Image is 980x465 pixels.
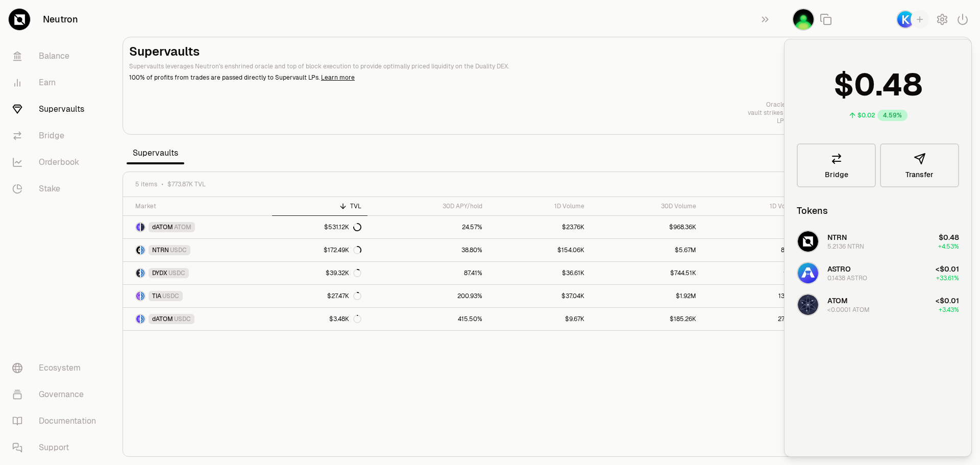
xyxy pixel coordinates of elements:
[488,262,591,284] a: $36.61K
[825,171,848,178] span: Bridge
[272,308,367,330] a: $3.48K
[321,74,355,82] a: Learn more
[896,10,915,29] img: Keplr
[4,408,110,434] a: Documentation
[141,246,144,254] img: USDC Logo
[488,239,591,261] a: $154.06K
[272,262,367,284] a: $39.32K
[327,292,361,300] div: $27.47K
[591,262,702,284] a: $744.51K
[939,233,959,242] span: $0.48
[152,315,173,323] span: dATOM
[324,223,361,231] div: $531.12K
[152,223,173,231] span: dATOM
[798,231,818,252] img: NTRN Logo
[880,143,959,187] button: Transfer
[135,202,266,210] div: Market
[597,202,696,210] div: 30D Volume
[938,242,959,251] span: +4.53%
[129,73,892,82] p: 100% of profits from trades are passed directly to Supervault LPs.
[162,292,179,300] span: USDC
[4,43,110,69] a: Balance
[141,292,144,300] img: USDC Logo
[374,202,482,210] div: 30D APY/hold
[168,269,185,277] span: USDC
[827,242,864,251] div: 5.2136 NTRN
[367,308,488,330] a: 415.50%
[123,262,272,284] a: DYDX LogoUSDC LogoDYDXUSDC
[702,216,807,238] a: 4.47%
[827,274,867,282] div: 0.1438 ASTRO
[174,223,191,231] span: ATOM
[324,246,361,254] div: $172.49K
[591,308,702,330] a: $185.26K
[939,306,959,314] span: +3.43%
[4,381,110,408] a: Governance
[174,315,191,323] span: USDC
[136,246,140,254] img: NTRN Logo
[4,355,110,381] a: Ecosystem
[123,285,272,307] a: TIA LogoUSDC LogoTIAUSDC
[4,149,110,176] a: Orderbook
[4,434,110,461] a: Support
[877,110,908,121] div: 4.59%
[127,143,184,163] span: Supervaults
[748,101,845,125] a: Oracle whisper truth,vault strikes with perfect timing—LPs reap it all.
[4,69,110,96] a: Earn
[591,216,702,238] a: $968.36K
[272,216,367,238] a: $531.12K
[798,263,818,283] img: ASTRO Logo
[167,180,206,188] span: $773.87K TVL
[748,101,845,109] p: Oracle whisper truth,
[123,239,272,261] a: NTRN LogoUSDC LogoNTRNUSDC
[4,176,110,202] a: Stake
[748,117,845,125] p: LPs reap it all.
[702,308,807,330] a: 278.22%
[123,216,272,238] a: dATOM LogoATOM LogodATOMATOM
[367,285,488,307] a: 200.93%
[488,308,591,330] a: $9.67K
[136,223,140,231] img: dATOM Logo
[152,246,169,254] span: NTRN
[905,171,934,178] span: Transfer
[152,292,161,300] span: TIA
[791,258,965,288] button: ASTRO LogoASTRO0.1438 ASTRO<$0.01+33.61%
[591,239,702,261] a: $5.67M
[136,315,140,323] img: dATOM Logo
[708,202,801,210] div: 1D Vol/TVL
[827,233,847,242] span: NTRN
[329,315,361,323] div: $3.48K
[797,143,876,187] a: Bridge
[748,109,845,117] p: vault strikes with perfect timing—
[797,204,828,218] div: Tokens
[4,123,110,149] a: Bridge
[141,223,144,231] img: ATOM Logo
[129,62,892,71] p: Supervaults leverages Neutron's enshrined oracle and top of block execution to provide optimally ...
[141,269,144,277] img: USDC Logo
[827,264,851,274] span: ASTRO
[152,269,167,277] span: DYDX
[170,246,187,254] span: USDC
[702,262,807,284] a: 93.11%
[488,285,591,307] a: $37.04K
[272,285,367,307] a: $27.47K
[123,308,272,330] a: dATOM LogoUSDC LogodATOMUSDC
[936,264,959,274] span: <$0.01
[827,296,848,305] span: ATOM
[791,226,965,257] button: NTRN LogoNTRN5.2136 NTRN$0.48+4.53%
[702,239,807,261] a: 89.32%
[936,296,959,305] span: <$0.01
[4,96,110,123] a: Supervaults
[367,262,488,284] a: 87.41%
[141,315,144,323] img: USDC Logo
[827,306,870,314] div: <0.0001 ATOM
[136,292,140,300] img: TIA Logo
[936,274,959,282] span: +33.61%
[798,295,818,315] img: ATOM Logo
[495,202,584,210] div: 1D Volume
[367,239,488,261] a: 38.80%
[791,289,965,320] button: ATOM LogoATOM<0.0001 ATOM<$0.01+3.43%
[367,216,488,238] a: 24.57%
[792,8,815,31] img: main
[702,285,807,307] a: 134.84%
